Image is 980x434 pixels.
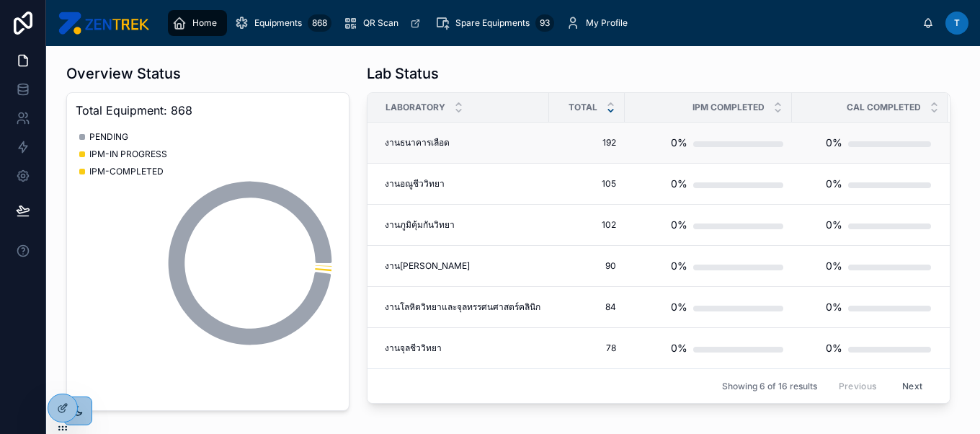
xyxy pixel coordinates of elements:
a: 102 [558,219,616,231]
span: T [954,17,960,29]
span: IPM-COMPLETED [89,166,164,177]
a: 0% [793,293,931,322]
a: งานโลหิตวิทยาและจุลทรรศนศาสตร์คลินิก [385,301,540,313]
span: My Profile [586,17,628,29]
span: CAL COMPLETED [847,102,921,113]
a: 84 [558,301,616,313]
div: 0% [826,128,842,157]
span: งาน[PERSON_NAME] [385,260,470,272]
a: Spare Equipments93 [431,10,558,36]
div: 0% [826,293,842,322]
span: งานธนาคารเลือด [385,137,450,149]
span: งานภูมิคุ้มกันวิทยา [385,219,455,231]
a: 0% [633,128,783,157]
span: Total [569,102,597,113]
a: 90 [558,260,616,272]
div: 0% [671,252,687,280]
div: 0% [826,252,842,280]
img: App logo [58,12,149,35]
a: 78 [558,342,616,354]
a: 0% [793,334,931,363]
div: 0% [671,169,687,198]
span: Total Equipment: 868 [76,102,340,119]
a: 0% [793,169,931,198]
a: 105 [558,178,616,190]
a: 0% [633,211,783,239]
span: Home [192,17,217,29]
a: 0% [793,128,931,157]
a: Home [168,10,227,36]
div: 93 [535,14,554,32]
div: 0% [671,334,687,363]
a: 192 [558,137,616,149]
span: Showing 6 of 16 results [722,381,817,392]
div: 0% [826,334,842,363]
a: 0% [633,252,783,280]
a: Equipments868 [230,10,336,36]
h1: Overview Status [66,63,181,84]
span: IPM-IN PROGRESS [89,149,167,160]
span: Laboratory [386,102,445,113]
a: 0% [793,211,931,239]
div: 0% [671,211,687,239]
div: 0% [671,293,687,322]
span: งานจุลชีววิทยา [385,342,442,354]
a: 0% [633,334,783,363]
span: Equipments [254,17,302,29]
a: 0% [633,293,783,322]
a: งานธนาคารเลือด [385,137,540,149]
a: งาน[PERSON_NAME] [385,260,540,272]
div: 868 [308,14,331,32]
a: My Profile [561,10,638,36]
a: งานจุลชีววิทยา [385,342,540,354]
a: QR Scan [339,10,428,36]
a: 0% [793,252,931,280]
div: 0% [826,211,842,239]
span: งานอณูชีววิทยา [385,178,445,190]
span: IPM COMPLETED [692,102,765,113]
div: chart [76,125,340,402]
div: 0% [671,128,687,157]
a: งานภูมิคุ้มกันวิทยา [385,219,540,231]
span: Spare Equipments [455,17,530,29]
div: scrollable content [161,7,922,39]
button: Next [892,375,932,397]
a: 0% [633,169,783,198]
a: งานอณูชีววิทยา [385,178,540,190]
div: 0% [826,169,842,198]
h1: Lab Status [367,63,439,84]
span: PENDING [89,131,128,143]
span: QR Scan [363,17,398,29]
